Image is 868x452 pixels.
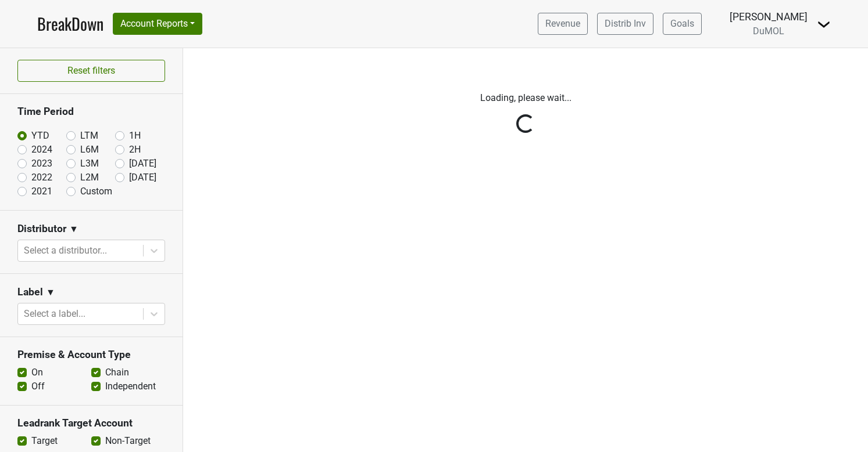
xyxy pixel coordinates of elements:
div: [PERSON_NAME] [730,9,808,24]
a: Distrib Inv [597,13,653,35]
a: Goals [663,13,702,35]
img: Dropdown Menu [817,17,831,31]
p: Loading, please wait... [203,91,848,105]
span: DuMOL [753,26,784,37]
a: BreakDown [37,12,103,36]
a: Revenue [538,13,588,35]
button: Account Reports [113,13,202,35]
